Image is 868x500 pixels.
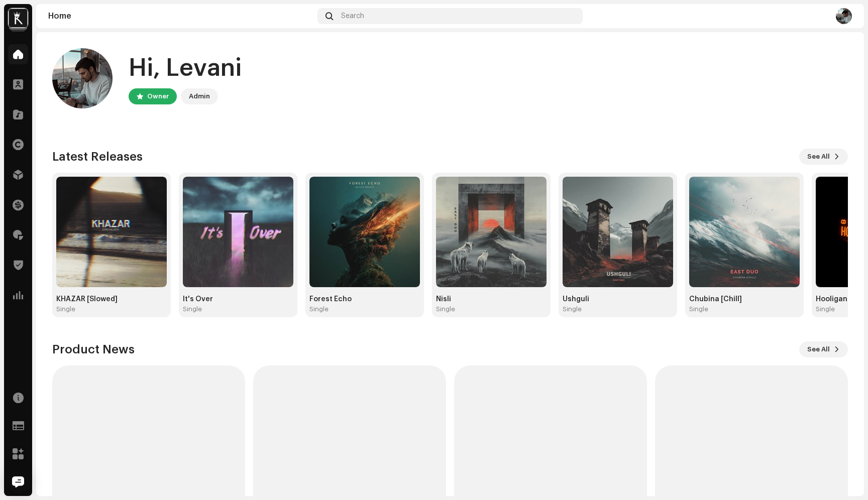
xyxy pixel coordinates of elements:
div: Single [816,305,835,313]
img: e9e70cf3-c49a-424f-98c5-fab0222053be [8,8,28,28]
div: Single [436,305,455,313]
div: KHAZAR [Slowed] [56,295,167,303]
img: 1ea28496-abca-4d7a-bdc7-86e3f8c147f3 [436,177,547,287]
div: Forest Echo [309,295,420,303]
img: e7e1c77d-7ac2-4e23-a9aa-5e1bb7bb2ada [836,8,852,24]
img: e7e1c77d-7ac2-4e23-a9aa-5e1bb7bb2ada [52,48,113,108]
div: Chubina [Chill] [689,295,800,303]
img: c02ae051-2a25-48d1-bc44-aa93f1dba917 [689,177,800,287]
div: Single [183,305,202,313]
div: Owner [147,90,169,102]
img: 38804214-92dc-44cc-9406-b171dd1db15f [309,177,420,287]
img: 6b7c873d-9dd1-4870-a601-b7a01f3fbd16 [563,177,673,287]
div: Ushguli [563,295,673,303]
div: Admin [189,90,210,102]
h3: Product News [52,341,135,357]
span: See All [807,339,830,359]
div: Single [309,305,329,313]
div: It's Over [183,295,293,303]
div: Single [689,305,708,313]
div: Hi, Levani [129,52,242,84]
button: See All [799,341,848,357]
div: Nisli [436,295,547,303]
span: See All [807,147,830,167]
button: See All [799,149,848,165]
div: Home [48,12,313,20]
img: 9411ba06-0883-4c12-85ed-3571cefd365f [183,177,293,287]
h3: Latest Releases [52,149,143,165]
div: Open Intercom Messenger [6,470,30,494]
div: Single [563,305,582,313]
div: Single [56,305,75,313]
img: cceccee9-e606-4035-8ebc-40681c5ca725 [56,177,167,287]
span: Search [341,12,364,20]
